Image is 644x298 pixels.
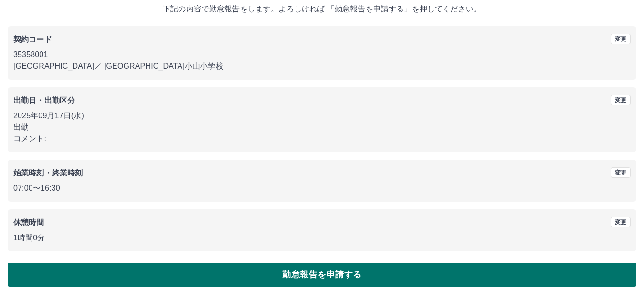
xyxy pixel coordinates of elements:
p: 2025年09月17日(水) [13,110,631,122]
p: 07:00 〜 16:30 [13,183,631,194]
button: 変更 [611,167,631,178]
p: コメント: [13,133,631,144]
b: 出勤日・出勤区分 [13,96,75,104]
p: 35358001 [13,49,631,61]
p: 出勤 [13,122,631,133]
button: 勤怠報告を申請する [8,263,636,287]
b: 始業時刻・終業時刻 [13,169,83,177]
button: 変更 [611,217,631,227]
button: 変更 [611,95,631,105]
b: 契約コード [13,35,52,43]
p: 下記の内容で勤怠報告をします。よろしければ 「勤怠報告を申請する」を押してください。 [8,3,636,15]
button: 変更 [611,34,631,44]
p: 1時間0分 [13,232,631,244]
b: 休憩時間 [13,218,44,226]
p: [GEOGRAPHIC_DATA] ／ [GEOGRAPHIC_DATA]小山小学校 [13,61,631,72]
